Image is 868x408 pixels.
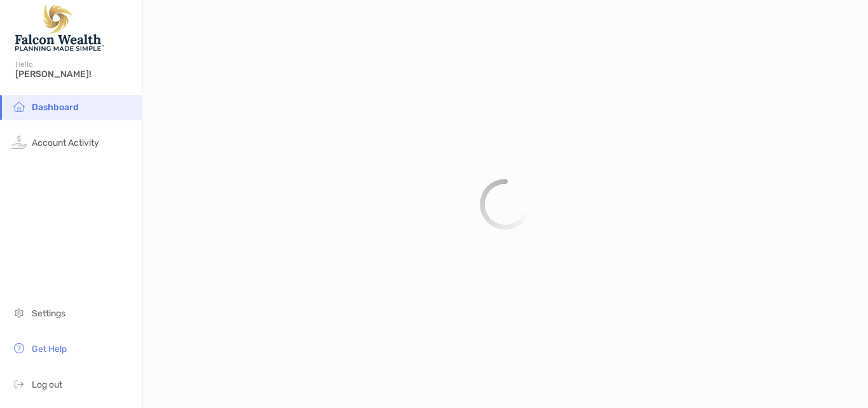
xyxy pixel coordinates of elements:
img: settings icon [11,305,27,320]
img: get-help icon [11,341,27,356]
img: logout icon [11,376,27,391]
span: Settings [32,308,65,319]
span: [PERSON_NAME]! [15,69,134,80]
span: Log out [32,379,62,390]
span: Account Activity [32,137,99,148]
img: household icon [11,99,27,114]
span: Dashboard [32,102,79,113]
img: activity icon [11,134,27,150]
img: Falcon Wealth Planning Logo [15,5,104,51]
span: Get Help [32,344,67,355]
